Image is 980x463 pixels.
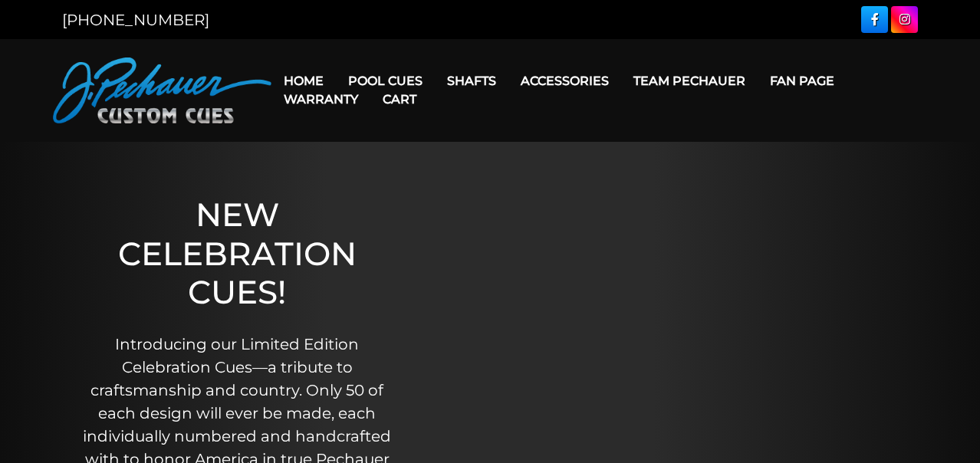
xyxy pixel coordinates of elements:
a: Accessories [508,61,621,100]
a: Cart [370,80,429,119]
a: Fan Page [758,61,847,100]
a: Pool Cues [336,61,435,100]
a: Team Pechauer [621,61,758,100]
a: Shafts [435,61,508,100]
a: Warranty [271,80,370,119]
a: [PHONE_NUMBER] [62,11,209,29]
img: Pechauer Custom Cues [53,57,271,123]
a: Home [271,61,336,100]
h1: NEW CELEBRATION CUES! [81,195,393,311]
